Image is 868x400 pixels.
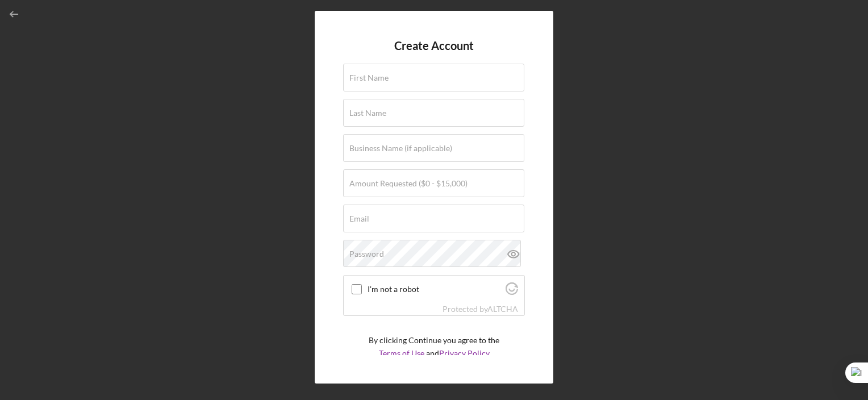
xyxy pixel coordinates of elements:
[506,287,518,297] a: Visit Altcha.org
[349,73,389,82] label: First Name
[369,334,499,360] p: By clicking Continue you agree to the and
[443,305,518,314] div: Protected by
[349,249,384,259] label: Password
[368,285,502,294] label: I'm not a robot
[379,348,424,358] a: Terms of Use
[349,214,369,223] label: Email
[439,348,490,358] a: Privacy Policy
[349,144,452,153] label: Business Name (if applicable)
[349,179,468,188] label: Amount Requested ($0 - $15,000)
[394,39,474,52] h4: Create Account
[349,109,386,118] label: Last Name
[487,304,518,314] a: Visit Altcha.org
